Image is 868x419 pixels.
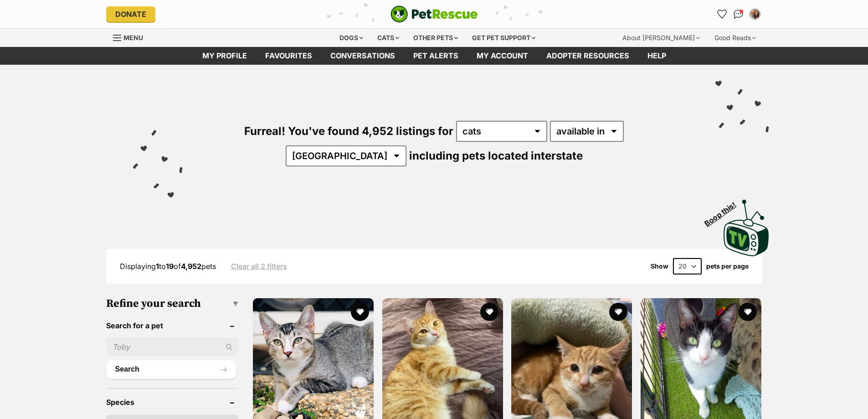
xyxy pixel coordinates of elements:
[106,6,155,22] a: Donate
[123,34,143,41] span: Menu
[609,303,627,321] button: favourite
[351,303,369,321] button: favourite
[641,298,761,419] img: Heidi - Domestic Short Hair (DSH) Cat
[106,338,239,356] input: Toby
[256,47,321,65] a: Favourites
[321,47,404,65] a: conversations
[106,321,239,330] header: Search for a pet
[748,7,762,21] button: My account
[156,262,159,271] strong: 1
[407,29,464,47] div: Other pets
[706,263,749,270] label: pets per page
[106,398,239,406] header: Species
[120,262,216,271] span: Displaying to of pets
[466,29,542,47] div: Get pet support
[253,298,374,419] img: Roxanne - Domestic Short Hair Cat
[106,297,239,310] h3: Refine your search
[244,124,453,138] span: Furreal! You've found 4,952 listings for
[409,149,583,162] span: including pets located interstate
[724,191,769,258] a: Boop this!
[181,262,201,271] strong: 4,952
[193,47,256,65] a: My profile
[511,298,632,419] img: Opie - Domestic Short Hair Cat
[616,29,706,47] div: About [PERSON_NAME]
[404,47,467,65] a: Pet alerts
[113,29,149,45] a: Menu
[537,47,638,65] a: Adopter resources
[106,360,236,378] button: Search
[734,10,743,19] img: chat-41dd97257d64d25036548639549fe6c8038ab92f7586957e7f3b1b290dea8141.svg
[708,29,762,47] div: Good Reads
[371,29,406,47] div: Cats
[390,5,478,23] img: logo-cat-932fe2b9b8326f06289b0f2fb663e598f794de774fb13d1741a6617ecf9a85b4.svg
[724,200,769,256] img: PetRescue TV logo
[703,195,745,228] span: Boop this!
[731,7,746,21] a: Conversations
[651,263,668,270] span: Show
[750,10,760,19] img: Erin Visser profile pic
[390,5,478,23] a: PetRescue
[382,298,503,419] img: Octavia - Domestic Medium Hair Cat
[715,7,729,21] a: Favourites
[480,303,498,321] button: favourite
[467,47,537,65] a: My account
[231,262,287,270] a: Clear all 2 filters
[333,29,370,47] div: Dogs
[715,7,762,21] ul: Account quick links
[166,262,174,271] strong: 19
[739,303,757,321] button: favourite
[638,47,675,65] a: Help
